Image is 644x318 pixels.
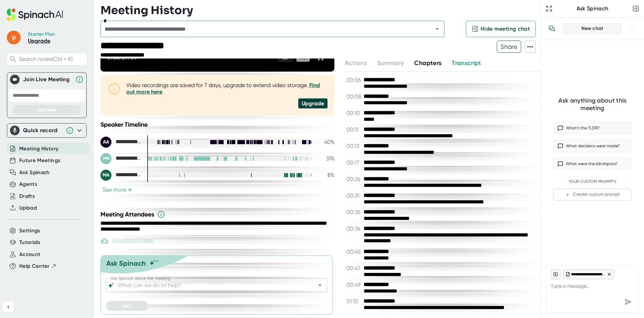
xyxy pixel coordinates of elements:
button: What were the blindspots? [553,158,632,170]
button: Summary [377,59,404,68]
button: Close conversation sidebar [631,4,641,13]
div: Starter Plan [28,31,55,38]
button: Drafts [19,192,35,200]
span: Help Center [19,262,50,270]
div: Paid feature [100,237,154,245]
span: 00:11 [346,126,362,133]
span: + [128,187,132,193]
span: 00:13 [346,143,362,149]
div: PM [100,153,111,164]
span: Summary [377,59,404,67]
span: Transcript [452,59,481,67]
span: 00:49 [346,282,362,288]
button: View conversation history [545,22,559,35]
div: MA [100,170,111,181]
span: p [7,31,21,44]
div: 31 % [317,155,334,162]
div: Join Live Meeting [23,76,72,83]
span: Actions [345,59,367,67]
button: Hide meeting chat [466,21,536,37]
button: Tutorials [19,238,40,246]
button: Join Now [13,105,81,115]
button: Account [19,251,40,258]
button: Actions [345,59,367,68]
button: Agents [19,180,37,188]
div: Meeting Attendees [100,210,336,219]
div: Speaker Timeline [100,121,334,128]
span: Chapters [414,59,441,67]
button: Create custom prompt [553,189,632,201]
div: Ask Spinach [106,259,146,267]
span: Join Now [37,107,57,113]
span: 01:10 [346,298,362,305]
button: Chapters [414,59,441,68]
a: Find out more here [126,82,320,95]
div: Your Custom Prompts [553,179,632,184]
div: Send message [622,296,634,308]
button: What’s the TLDR? [553,122,632,134]
img: Join Live Meeting [11,76,18,83]
div: 40 % [317,139,334,145]
input: What can we do to help? [116,280,305,290]
span: 00:31 [346,192,362,199]
button: Future Meetings [19,157,60,165]
div: 8 % [317,172,334,178]
span: Ask [123,303,131,309]
div: Quick record [23,127,62,134]
span: 00:08 [346,93,362,100]
span: 00:17 [346,159,362,166]
button: Upload [19,204,37,212]
button: Help Center [19,262,57,270]
span: 00:47 [346,265,362,272]
div: Ask anything about this meeting [553,97,632,112]
div: Join Live MeetingJoin Live Meeting [10,73,84,86]
button: Expand to Ask Spinach page [544,4,554,13]
div: AA [100,137,111,148]
button: Meeting History [19,145,58,153]
button: Ask [106,301,148,311]
div: Ahsler, Amanda [100,137,142,148]
div: Patrick McInnis [100,153,142,164]
button: Open [432,24,442,34]
span: 00:35 [346,209,362,215]
button: Settings [19,227,40,235]
div: Quick record [10,124,84,137]
button: Ask Spinach [19,169,50,177]
div: Upgrade [298,98,328,108]
button: See more+ [100,186,134,193]
span: Hide meeting chat [481,25,530,33]
div: Video recordings are saved for 7 days, upgrade to extend video storage. [126,82,328,95]
button: Transcript [452,59,481,68]
div: New chat [567,25,618,32]
button: Collapse sidebar [3,301,14,312]
span: Search notes (Ctrl + K) [19,56,85,62]
button: Open [315,280,325,290]
span: 00:10 [346,110,362,116]
span: 00:36 [346,225,362,232]
div: Ask Spinach [554,5,631,12]
div: Mccullough, Allison [100,170,142,181]
a: Upgrade [28,38,50,44]
h3: Meeting History [100,4,193,17]
button: What decisions were made? [553,140,632,152]
span: 00:06 [346,77,362,83]
span: 00:45 [346,248,362,255]
span: 00:26 [346,176,362,182]
button: Share [497,41,521,53]
span: Share [497,41,521,53]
